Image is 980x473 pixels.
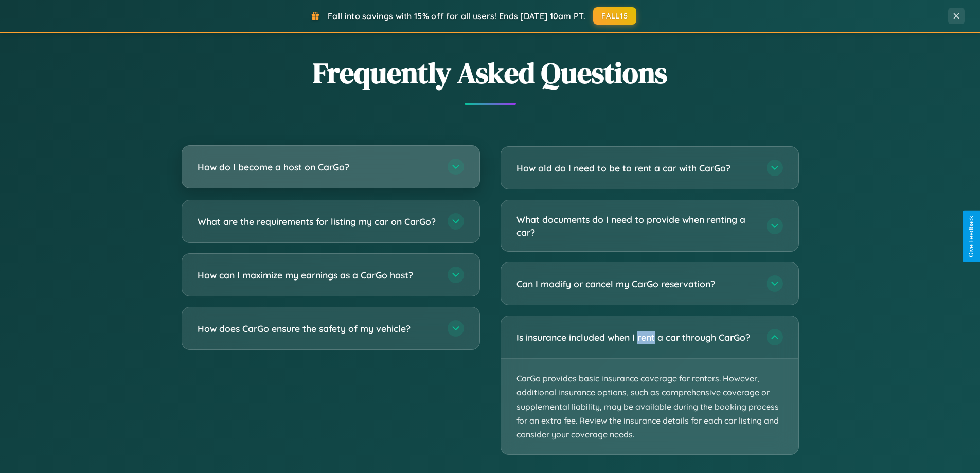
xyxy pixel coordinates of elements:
[198,161,437,173] h3: How do I become a host on CarGo?
[516,277,756,290] h3: Can I modify or cancel my CarGo reservation?
[182,53,799,93] h2: Frequently Asked Questions
[516,331,756,344] h3: Is insurance included when I rent a car through CarGo?
[198,322,437,335] h3: How does CarGo ensure the safety of my vehicle?
[516,162,756,174] h3: How old do I need to be to rent a car with CarGo?
[198,215,437,228] h3: What are the requirements for listing my car on CarGo?
[328,11,585,21] span: Fall into savings with 15% off for all users! Ends [DATE] 10am PT.
[501,359,798,454] p: CarGo provides basic insurance coverage for renters. However, additional insurance options, such ...
[516,213,756,238] h3: What documents do I need to provide when renting a car?
[968,216,975,257] div: Give Feedback
[198,269,437,282] h3: How can I maximize my earnings as a CarGo host?
[593,7,636,25] button: FALL15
